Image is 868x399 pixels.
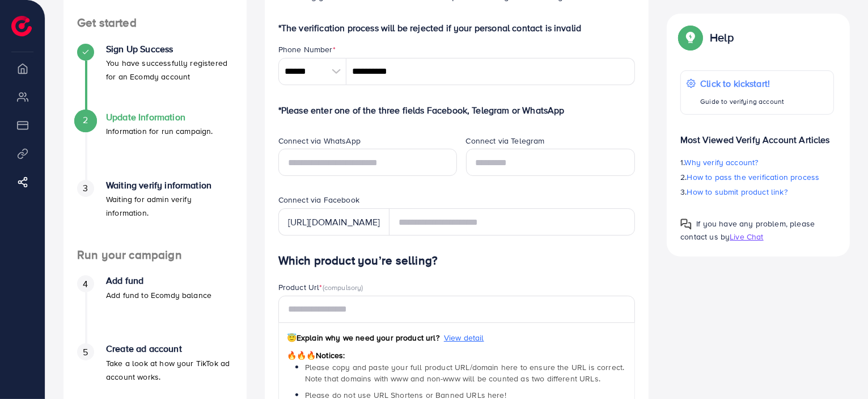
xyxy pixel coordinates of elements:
li: Add fund [63,275,247,343]
span: How to pass the verification process [687,171,820,183]
img: Popup guide [680,27,701,48]
span: View detail [444,332,484,343]
p: 1. [680,156,834,169]
h4: Add fund [106,275,211,286]
div: [URL][DOMAIN_NAME] [278,208,389,236]
h4: Run your campaign [63,248,247,262]
span: 4 [83,278,88,291]
p: Add fund to Ecomdy balance [106,288,211,302]
span: 2 [83,114,88,127]
h4: Sign Up Success [106,44,233,54]
li: Update Information [63,112,247,180]
span: 😇 [287,332,297,343]
li: Sign Up Success [63,44,247,112]
p: Waiting for admin verify information. [106,192,233,220]
span: 3 [83,182,88,195]
span: Live Chat [730,231,763,242]
span: Explain why we need your product url? [287,332,439,343]
label: Connect via Facebook [278,194,359,205]
h4: Update Information [106,112,213,123]
img: logo [11,16,32,36]
p: 2. [680,170,834,184]
span: If you have any problem, please contact us by [680,218,815,242]
p: Guide to verifying account [700,95,784,108]
p: Information for run campaign. [106,124,213,138]
span: Please copy and paste your full product URL/domain here to ensure the URL is correct. Note that d... [305,362,625,384]
h4: Which product you’re selling? [278,254,636,268]
label: Connect via WhatsApp [278,135,361,146]
h4: Get started [63,16,247,30]
img: Popup guide [680,219,692,230]
li: Waiting verify information [63,180,247,248]
label: Phone Number [278,44,336,55]
h4: Waiting verify information [106,180,233,191]
span: (compulsory) [323,282,363,292]
span: Notices: [287,350,345,361]
span: How to submit product link? [687,186,787,198]
p: Click to kickstart! [700,77,784,90]
p: You have successfully registered for an Ecomdy account [106,56,233,83]
p: Most Viewed Verify Account Articles [680,124,834,146]
p: Take a look at how your TikTok ad account works. [106,356,233,384]
p: *The verification process will be rejected if your personal contact is invalid [278,21,636,35]
span: Why verify account? [685,157,759,168]
iframe: Chat [820,348,859,390]
label: Connect via Telegram [466,135,545,146]
p: 3. [680,185,834,199]
p: Help [710,31,734,44]
h4: Create ad account [106,343,233,354]
span: 🔥🔥🔥 [287,350,316,361]
span: 5 [83,346,88,359]
p: *Please enter one of the three fields Facebook, Telegram or WhatsApp [278,103,636,117]
label: Product Url [278,282,363,293]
